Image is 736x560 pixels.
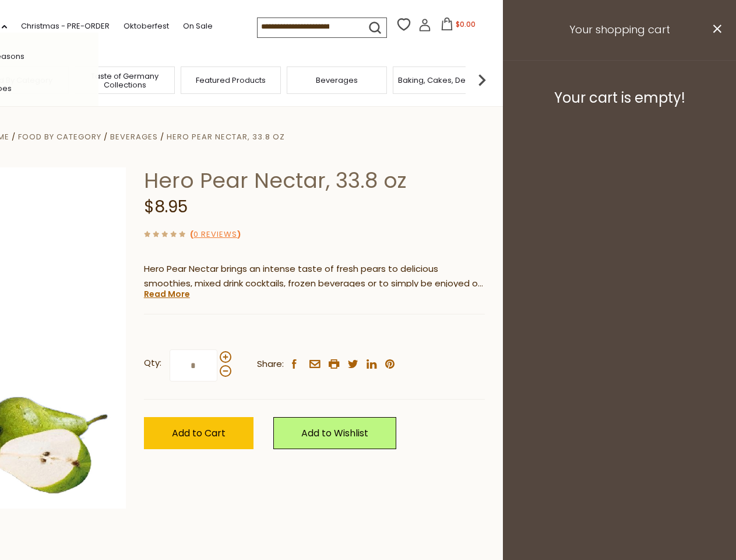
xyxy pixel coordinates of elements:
[144,417,253,449] button: Add to Cart
[190,229,241,240] span: ( )
[193,229,237,241] a: 0 Reviews
[144,167,485,194] h1: Hero Pear Nectar, 33.8 oz
[434,17,483,35] button: $0.00
[144,195,188,218] span: $8.95
[167,131,285,142] a: Hero Pear Nectar, 33.8 oz
[124,20,169,33] a: Oktoberfest
[110,131,158,142] a: Beverages
[470,68,494,92] img: next arrow
[78,72,171,89] a: Taste of Germany Collections
[144,262,485,291] p: Hero Pear Nectar brings an intense taste of fresh pears to delicious smoothies, mixed drink cockt...
[398,76,488,85] a: Baking, Cakes, Desserts
[21,20,110,33] a: Christmas - PRE-ORDER
[273,417,396,449] a: Add to Wishlist
[183,20,213,33] a: On Sale
[172,426,226,440] span: Add to Cart
[517,89,721,107] h3: Your cart is empty!
[144,288,190,300] a: Read More
[144,356,161,370] strong: Qty:
[257,357,284,372] span: Share:
[456,19,476,29] span: $0.00
[316,76,358,85] a: Beverages
[18,131,101,142] a: Food By Category
[170,349,217,381] input: Qty:
[196,76,266,85] a: Featured Products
